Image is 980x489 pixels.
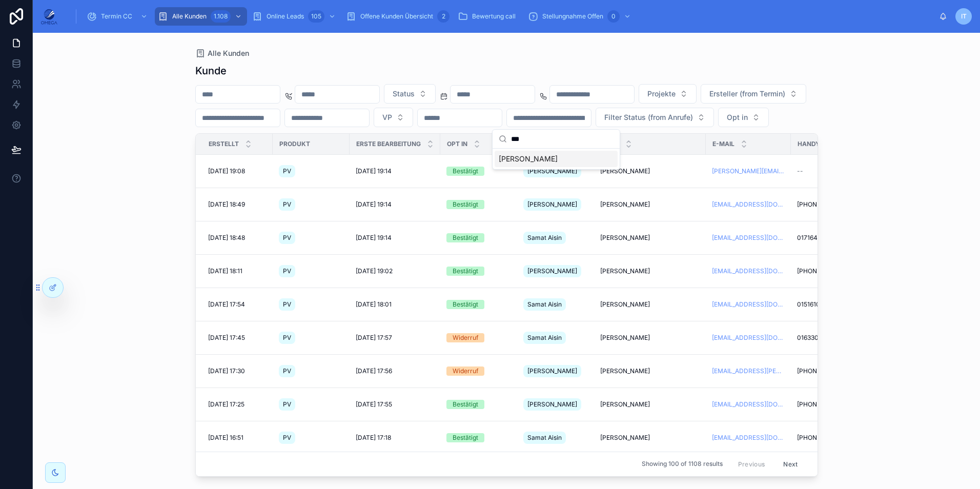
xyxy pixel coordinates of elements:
a: Stellungnahme Offen0 [525,7,636,26]
a: [EMAIL_ADDRESS][DOMAIN_NAME] [712,234,785,242]
span: 01716414958 [797,234,835,242]
a: [EMAIL_ADDRESS][DOMAIN_NAME] [712,200,785,209]
a: [DATE] 19:14 [356,200,434,209]
span: Erste Bearbeitung [356,140,421,148]
span: Handy [798,140,820,148]
a: [EMAIL_ADDRESS][PERSON_NAME][DOMAIN_NAME] [712,367,785,375]
div: Bestätigt [453,233,478,242]
div: 0 [607,10,620,23]
a: PV [279,263,343,279]
a: [DATE] 18:11 [208,267,267,275]
div: Bestätigt [453,400,478,409]
a: PV [279,163,343,179]
span: 01633055034 [797,334,838,342]
span: [PERSON_NAME] [527,400,577,409]
a: PV [279,363,343,379]
span: [PERSON_NAME] [600,267,650,275]
button: Select Button [639,84,697,104]
span: Samat Aisin [527,300,562,309]
a: 01633055034 [797,334,862,342]
div: Bestätigt [453,267,478,276]
a: PV [279,296,343,313]
span: Erstellt [209,140,239,148]
a: [PERSON_NAME] [600,300,700,309]
span: Samat Aisin [527,434,562,442]
span: [DATE] 19:14 [356,200,392,209]
a: Widerruf [446,333,511,342]
span: [PHONE_NUMBER] [797,400,852,409]
span: [DATE] 17:57 [356,334,392,342]
span: [PERSON_NAME] [600,300,650,309]
a: [EMAIL_ADDRESS][DOMAIN_NAME] [712,400,785,409]
span: [PHONE_NUMBER] [797,434,852,442]
span: [DATE] 19:14 [356,167,392,175]
span: [DATE] 18:48 [208,234,245,242]
a: [PHONE_NUMBER] [797,200,862,209]
a: Samat Aisin [523,296,588,313]
a: [PERSON_NAME] [600,200,700,209]
span: [DATE] 17:45 [208,334,245,342]
span: Ersteller (from Termin) [709,89,785,99]
span: [PERSON_NAME] [600,234,650,242]
a: PV [279,396,343,413]
a: Widerruf [446,366,511,376]
span: Offene Kunden Übersicht [360,12,433,21]
button: Select Button [701,84,806,104]
span: [PHONE_NUMBER] [797,267,852,275]
a: [EMAIL_ADDRESS][DOMAIN_NAME] [712,434,785,442]
div: scrollable content [66,5,939,28]
div: Widerruf [453,366,478,376]
a: [PERSON_NAME] [523,363,588,379]
a: Samat Aisin [523,430,588,446]
a: [DATE] 17:57 [356,334,434,342]
div: 105 [308,10,324,23]
a: Bestätigt [446,233,511,242]
span: PV [283,300,291,309]
span: Samat Aisin [527,234,562,242]
a: PV [279,230,343,246]
span: IT [961,12,967,21]
span: PV [283,400,291,409]
a: Bestätigt [446,167,511,176]
div: Bestätigt [453,167,478,176]
a: Bewertung call [455,7,523,26]
button: Select Button [596,108,714,127]
span: Opt In [447,140,467,148]
div: 1.108 [211,10,231,23]
a: [PHONE_NUMBER] [797,400,862,409]
a: [DATE] 17:30 [208,367,267,375]
img: App logo [41,8,57,25]
span: [DATE] 17:54 [208,300,245,309]
a: [PERSON_NAME] [600,234,700,242]
a: [DATE] 18:01 [356,300,434,309]
a: [EMAIL_ADDRESS][DOMAIN_NAME] [712,300,785,309]
a: Alle Kunden [195,48,249,58]
a: [PERSON_NAME] [523,196,588,213]
a: Bestätigt [446,400,511,409]
div: Widerruf [453,333,478,342]
button: Select Button [718,108,769,127]
span: PV [283,434,291,442]
a: -- [797,167,862,175]
span: [PHONE_NUMBER] [797,200,852,209]
span: Samat Aisin [527,334,562,342]
span: Produkt [279,140,310,148]
a: Bestätigt [446,300,511,309]
span: PV [283,200,291,209]
span: VP [382,112,392,123]
span: [PERSON_NAME] [600,434,650,442]
a: [PERSON_NAME][EMAIL_ADDRESS][DOMAIN_NAME] [712,167,785,175]
span: [PERSON_NAME] [600,167,650,175]
a: [PERSON_NAME] [600,434,700,442]
a: Termin CC [84,7,153,26]
div: 2 [437,10,450,23]
a: Bestätigt [446,267,511,276]
span: -- [797,167,803,175]
span: Stellungnahme Offen [542,12,603,21]
span: Bewertung call [472,12,516,21]
a: [DATE] 19:02 [356,267,434,275]
span: Filter Status (from Anrufe) [604,112,693,123]
a: [DATE] 17:54 [208,300,267,309]
a: [PERSON_NAME] [523,396,588,413]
